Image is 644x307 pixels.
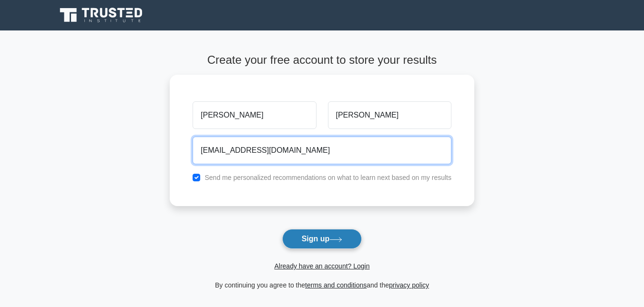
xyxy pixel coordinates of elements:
[170,53,474,67] h4: Create your free account to store your results
[204,174,451,181] label: Send me personalized recommendations on what to learn next based on my results
[193,137,451,164] input: Email
[282,229,362,249] button: Sign up
[164,279,480,291] div: By continuing you agree to the and the
[193,101,316,129] input: First name
[274,262,369,270] a: Already have an account? Login
[305,281,367,289] a: terms and conditions
[389,281,429,289] a: privacy policy
[328,101,451,129] input: Last name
